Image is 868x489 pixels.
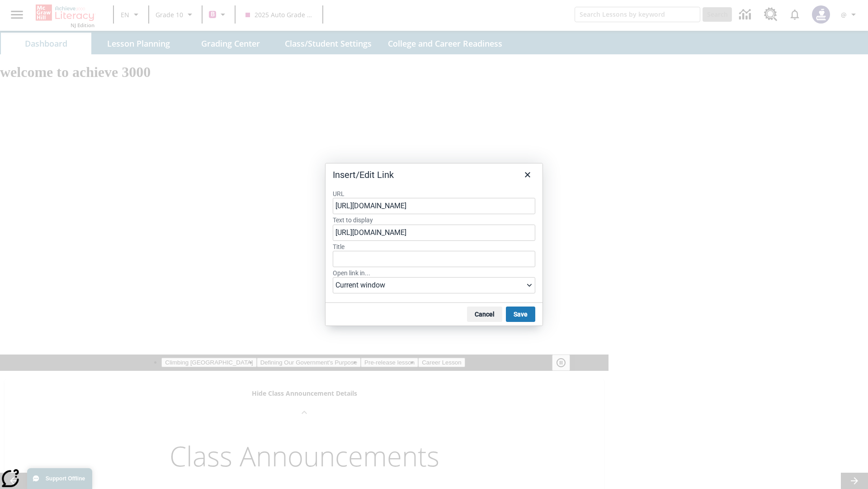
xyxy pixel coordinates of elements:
[7,7,343,17] body: Maximum 600 characters Press Escape to exit toolbar Press Alt + F10 to reach toolbar
[333,190,535,198] label: URL
[520,167,535,182] button: Close
[333,243,535,251] label: Title
[333,269,535,277] label: Open link in...
[506,307,535,322] button: Save
[333,169,394,181] div: Insert/Edit Link
[467,307,502,322] button: Cancel
[333,216,535,224] label: Text to display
